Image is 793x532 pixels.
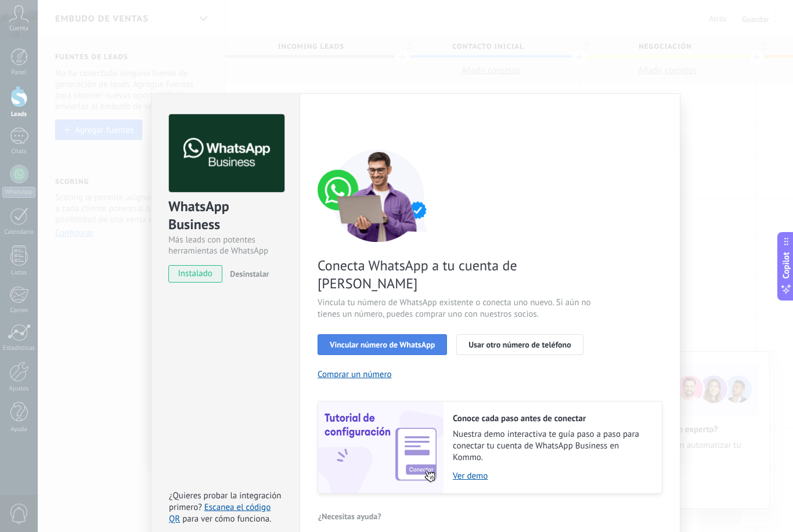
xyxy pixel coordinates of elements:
img: logo_main.png [169,114,284,193]
span: Conecta WhatsApp a tu cuenta de [PERSON_NAME] [318,256,594,292]
h2: Conoce cada paso antes de conectar [453,413,650,424]
span: ¿Quieres probar la integración primero? [169,490,282,513]
button: Desinstalar [225,265,269,283]
span: ¿Necesitas ayuda? [318,512,381,520]
span: para ver cómo funciona. [182,513,271,524]
button: Vincular número de WhatsApp [318,334,447,355]
span: Vincular número de WhatsApp [330,341,435,349]
span: Usar otro número de teléfono [468,341,571,349]
span: Vincula tu número de WhatsApp existente o conecta uno nuevo. Si aún no tienes un número, puedes c... [318,297,594,320]
button: Usar otro número de teléfono [456,334,583,355]
a: Escanea el código QR [169,502,271,524]
span: Desinstalar [230,269,269,279]
button: ¿Necesitas ayuda? [318,508,382,525]
button: Comprar un número [318,369,392,380]
img: connect number [318,149,439,242]
div: WhatsApp Business [168,197,283,234]
span: Copilot [780,252,792,278]
span: instalado [169,265,222,283]
a: Ver demo [453,471,650,482]
div: Más leads con potentes herramientas de WhatsApp [168,234,283,256]
span: Nuestra demo interactiva te guía paso a paso para conectar tu cuenta de WhatsApp Business en Kommo. [453,429,650,464]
